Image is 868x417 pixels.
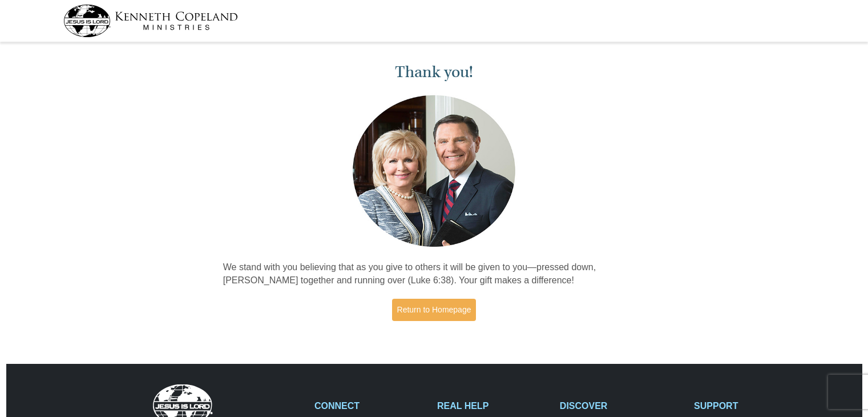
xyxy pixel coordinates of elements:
[694,400,805,411] h2: SUPPORT
[350,93,518,250] img: Kenneth and Gloria
[314,400,425,411] h2: CONNECT
[392,299,477,321] a: Return to Homepage
[63,5,238,37] img: kcm-header-logo.svg
[223,261,645,287] p: We stand with you believing that as you give to others it will be given to you—pressed down, [PER...
[560,400,682,411] h2: DISCOVER
[223,63,645,82] h1: Thank you!
[437,400,548,411] h2: REAL HELP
